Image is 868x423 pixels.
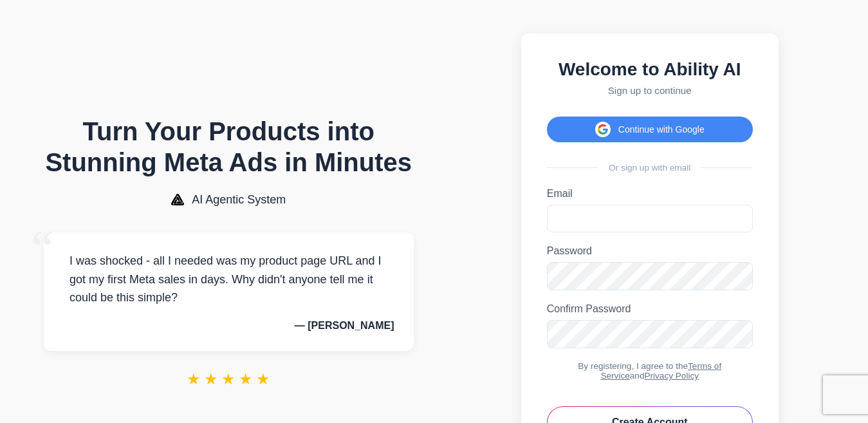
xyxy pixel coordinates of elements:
[221,370,235,388] span: ★
[63,320,394,332] p: — [PERSON_NAME]
[547,303,753,315] label: Confirm Password
[192,193,286,207] span: AI Agentic System
[547,59,753,80] h2: Welcome to Ability AI
[239,370,253,388] span: ★
[547,163,753,173] div: Or sign up with email
[547,245,753,257] label: Password
[63,252,394,307] p: I was shocked - all I needed was my product page URL and I got my first Meta sales in days. Why d...
[547,188,753,200] label: Email
[600,361,721,381] a: Terms of Service
[644,371,699,381] a: Privacy Policy
[547,85,753,96] p: Sign up to continue
[31,220,54,278] span: “
[204,370,218,388] span: ★
[171,194,184,205] img: AI Agentic System Logo
[187,370,201,388] span: ★
[256,370,270,388] span: ★
[547,361,753,381] div: By registering, I agree to the and
[547,117,753,142] button: Continue with Google
[44,116,414,178] h1: Turn Your Products into Stunning Meta Ads in Minutes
